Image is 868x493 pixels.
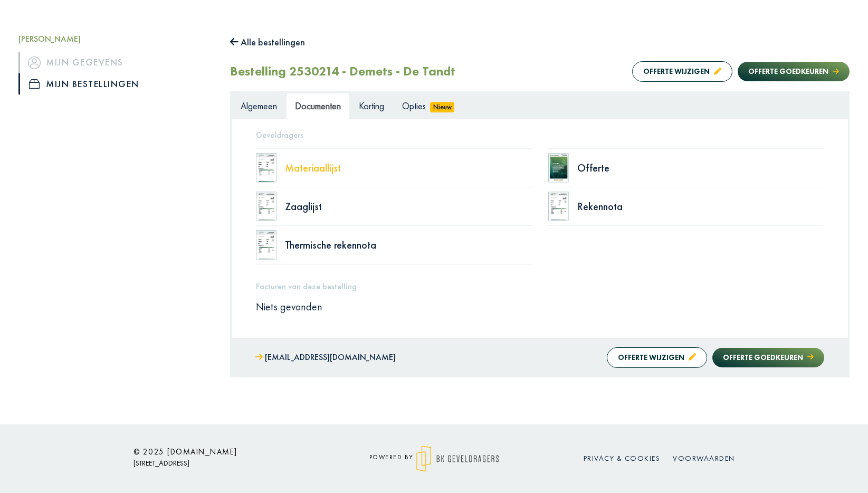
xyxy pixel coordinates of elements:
[18,73,214,94] a: iconMijn bestellingen
[285,240,532,250] div: Thermische rekennota
[18,52,214,73] a: iconMijn gegevens
[339,445,529,472] div: powered by
[548,153,569,183] img: doc
[256,230,277,260] img: doc
[256,281,824,291] h5: Facturen van deze bestelling
[548,192,569,221] img: doc
[255,350,396,365] a: [EMAIL_ADDRESS][DOMAIN_NAME]
[29,79,40,89] img: icon
[632,61,732,82] button: Offerte wijzigen
[577,201,824,212] div: Rekennota
[577,163,824,173] div: Offerte
[607,347,707,368] button: Offerte wijzigen
[241,100,277,112] span: Algemeen
[256,153,277,183] img: doc
[28,56,41,69] img: icon
[232,93,848,119] ul: Tabs
[738,62,850,81] button: Offerte goedkeuren
[285,163,532,173] div: Materiaallijst
[18,34,214,44] h5: [PERSON_NAME]
[230,34,305,51] button: Alle bestellingen
[285,201,532,212] div: Zaaglijst
[712,348,824,367] button: Offerte goedkeuren
[295,100,341,112] span: Documenten
[248,300,832,314] div: Niets gevonden
[256,130,824,140] h5: Geveldragers
[230,64,455,79] h2: Bestelling 2530214 - Demets - De Tandt
[430,102,454,112] span: Nieuw
[584,453,661,463] a: Privacy & cookies
[673,453,735,463] a: Voorwaarden
[133,457,323,470] p: [STREET_ADDRESS]
[256,192,277,221] img: doc
[402,100,426,112] span: Opties
[359,100,384,112] span: Korting
[133,447,323,457] h6: © 2025 [DOMAIN_NAME]
[416,445,499,472] img: logo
